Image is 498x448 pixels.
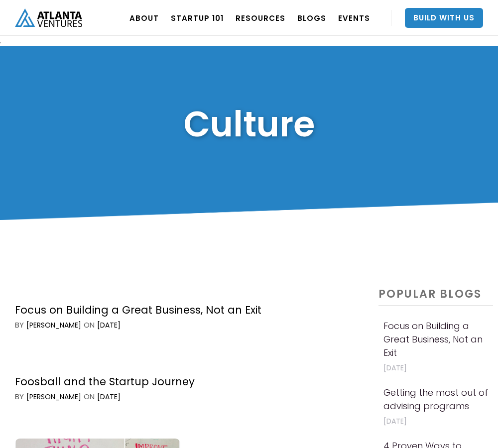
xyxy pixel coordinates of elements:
[338,4,370,32] a: EVENTS
[297,4,326,32] a: BLOGS
[383,362,488,374] p: [DATE]
[15,303,261,317] div: Focus on Building a Great Business, Not an Exit
[15,392,24,402] div: by
[171,4,224,32] a: Startup 101
[378,316,493,379] a: Focus on Building a Great Business, Not an Exit[DATE]
[97,320,121,330] div: [DATE]
[378,288,493,306] h4: popular BLOGS
[26,392,81,402] div: [PERSON_NAME]
[129,4,159,32] a: ABOUT
[97,392,121,402] div: [DATE]
[383,386,488,413] h4: Getting the most out of advising programs
[405,8,483,28] a: Build With Us
[26,320,81,330] div: [PERSON_NAME]
[378,382,493,433] a: Getting the most out of advising programs[DATE]
[15,320,24,330] div: by
[383,319,488,359] h4: Focus on Building a Great Business, Not an Exit
[5,282,365,343] a: Focus on Building a Great Business, Not an Exitby[PERSON_NAME]ON[DATE]
[236,4,285,32] a: RESOURCES
[383,415,488,428] p: [DATE]
[15,375,195,388] div: Foosball and the Startup Journey
[84,320,95,330] div: ON
[84,392,95,402] div: ON
[5,353,365,415] a: Foosball and the Startup Journeyby[PERSON_NAME]ON[DATE]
